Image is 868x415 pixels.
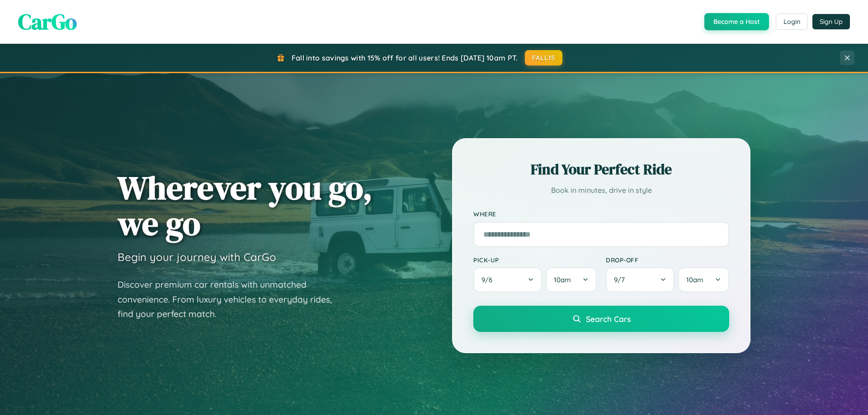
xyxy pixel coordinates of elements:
[292,53,518,62] span: Fall into savings with 15% off for all users! Ends [DATE] 10am PT.
[586,314,631,324] span: Search Cars
[118,170,373,241] h1: Wherever you go, we go
[546,267,597,292] button: 10am
[776,14,808,30] button: Login
[118,250,276,264] h3: Begin your journey with CarGo
[481,275,497,284] span: 9 / 6
[18,7,77,37] span: CarGo
[614,275,629,284] span: 9 / 7
[812,14,850,29] button: Sign Up
[686,275,703,284] span: 10am
[704,13,769,30] button: Become a Host
[473,210,729,218] label: Where
[525,50,563,65] button: FALL15
[554,275,571,284] span: 10am
[473,306,729,332] button: Search Cars
[606,256,729,264] label: Drop-off
[473,184,729,197] p: Book in minutes, drive in style
[473,256,597,264] label: Pick-up
[118,277,344,322] p: Discover premium car rentals with unmatched convenience. From luxury vehicles to everyday rides, ...
[678,267,729,292] button: 10am
[473,159,729,179] h2: Find Your Perfect Ride
[606,267,675,292] button: 9/7
[473,267,542,292] button: 9/6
